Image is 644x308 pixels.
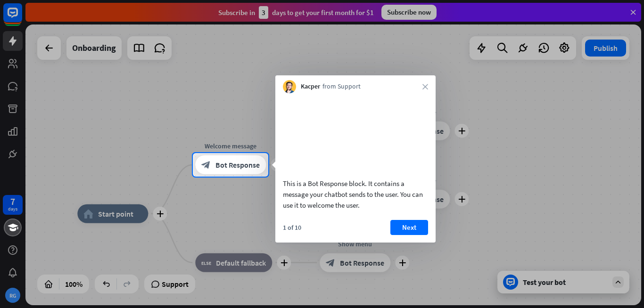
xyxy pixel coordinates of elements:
[215,160,260,170] span: Bot Response
[322,82,361,91] span: from Support
[8,4,36,32] button: Open LiveChat chat widget
[283,178,428,211] div: This is a Bot Response block. It contains a message your chatbot sends to the user. You can use i...
[301,82,320,91] span: Kacper
[422,84,428,89] i: close
[390,220,428,235] button: Next
[283,223,301,232] div: 1 of 10
[201,160,211,170] i: block_bot_response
